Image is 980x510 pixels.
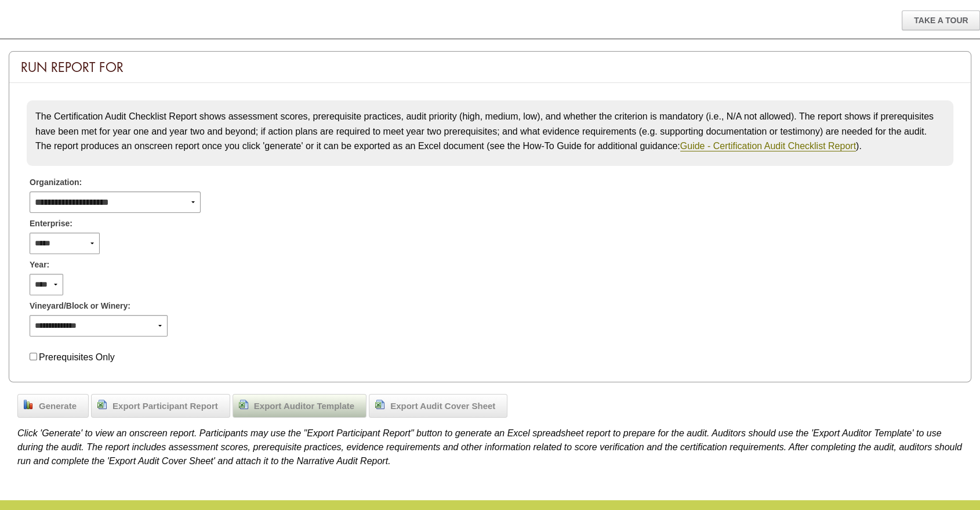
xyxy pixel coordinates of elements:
[30,259,49,271] span: Year:
[97,400,107,409] img: page_excel.png
[30,176,82,189] span: Organization:
[384,400,501,413] span: Export Audit Cover Sheet
[369,394,507,418] a: Export Audit Cover Sheet
[30,300,130,312] span: Vineyard/Block or Winery:
[39,352,115,362] label: Prerequisites Only
[35,109,945,154] p: The Certification Audit Checklist Report shows assessment scores, prerequisite practices, audit p...
[239,400,248,409] img: page_excel.png
[375,400,384,409] img: page_excel.png
[233,394,366,418] a: Export Auditor Template
[9,52,971,83] div: Run Report For
[91,394,230,418] a: Export Participant Report
[680,141,856,151] a: Guide - Certification Audit Checklist Report
[248,400,360,413] span: Export Auditor Template
[33,400,82,413] span: Generate
[24,400,33,409] img: chart_bar.png
[902,10,980,30] div: Take A Tour
[107,400,224,413] span: Export Participant Report
[17,394,89,418] a: Generate
[17,421,963,468] div: Click 'Generate' to view an onscreen report. Participants may use the "Export Participant Report"...
[30,218,72,230] span: Enterprise:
